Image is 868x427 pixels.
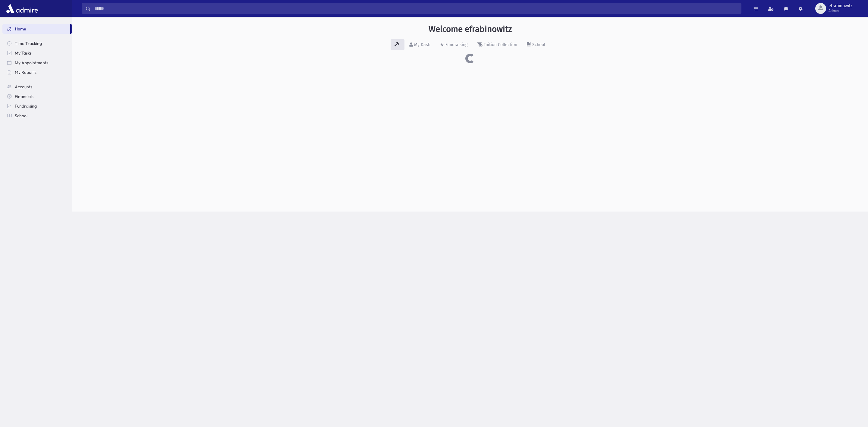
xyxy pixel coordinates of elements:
span: Time Tracking [15,41,42,46]
a: Home [2,24,70,34]
span: My Tasks [15,50,32,56]
span: Financials [15,94,33,99]
a: Accounts [2,82,72,92]
h3: Welcome efrabinowitz [429,24,512,34]
a: My Tasks [2,48,72,58]
div: Tuition Collection [483,42,517,47]
a: Time Tracking [2,39,72,48]
span: Home [15,26,26,32]
a: My Reports [2,68,72,77]
a: School [522,37,550,54]
a: My Appointments [2,58,72,68]
span: School [15,113,27,118]
span: Accounts [15,84,32,89]
a: Fundraising [435,37,472,54]
input: Search [91,3,741,14]
a: Tuition Collection [472,37,522,54]
span: Fundraising [15,103,37,109]
div: School [531,42,545,47]
img: AdmirePro [5,2,39,14]
span: My Reports [15,70,36,75]
span: Admin [829,8,852,13]
span: My Appointments [15,60,48,65]
a: My Dash [404,37,435,54]
span: efrabinowitz [829,4,852,8]
a: Fundraising [2,101,72,111]
div: Fundraising [444,42,467,47]
div: My Dash [413,42,430,47]
a: Financials [2,92,72,101]
a: School [2,111,72,121]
